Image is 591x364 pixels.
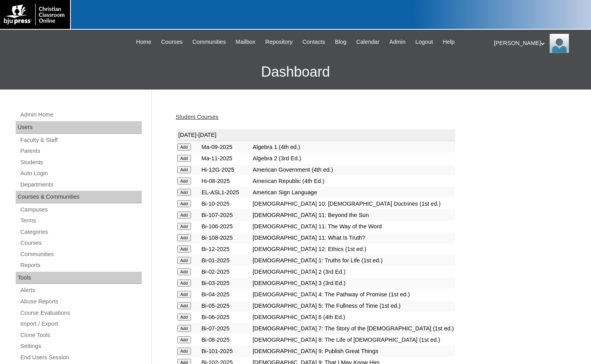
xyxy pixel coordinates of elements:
[161,38,183,47] span: Courses
[200,221,251,232] td: Bi-106-2025
[335,38,346,47] span: Blog
[550,34,569,53] img: Melanie Sevilla
[177,143,191,151] input: Add
[20,238,142,248] a: Courses
[20,297,142,307] a: Abuse Reports
[20,146,142,156] a: Parents
[20,205,142,215] a: Campuses
[177,348,191,355] input: Add
[16,191,142,203] div: Courses & Communities
[20,341,142,351] a: Settings
[177,325,191,332] input: Add
[177,302,191,309] input: Add
[303,38,325,47] span: Contacts
[20,353,142,362] a: End Users Session
[252,187,455,198] td: American Sign Language
[386,38,410,47] a: Admin
[252,289,455,300] td: [DEMOGRAPHIC_DATA] 4: The Pathway of Promise (1st ed.)
[252,278,455,289] td: [DEMOGRAPHIC_DATA] 3 (3rd Ed.)
[200,198,251,209] td: Bi-10-2025
[188,38,230,47] a: Communities
[299,38,329,47] a: Contacts
[252,255,455,266] td: [DEMOGRAPHIC_DATA] 1: Truths for Life (1st ed.)
[439,38,458,47] a: Help
[4,54,587,90] h3: Dashboard
[177,268,191,275] input: Add
[177,257,191,264] input: Add
[252,198,455,209] td: [DEMOGRAPHIC_DATA] 10: [DEMOGRAPHIC_DATA] Doctrines (1st ed.)
[261,38,297,47] a: Repository
[20,158,142,167] a: Students
[252,232,455,243] td: [DEMOGRAPHIC_DATA] 11: What Is Truth?
[177,155,191,162] input: Add
[176,114,218,120] a: Student Courses
[157,38,187,47] a: Courses
[200,300,251,311] td: Bi-05-2025
[200,244,251,255] td: Bi-12-2025
[177,223,191,230] input: Add
[200,232,251,243] td: Bi-108-2025
[200,334,251,345] td: Bi-08-2025
[252,312,455,323] td: [DEMOGRAPHIC_DATA] 6 (4th Ed.)
[20,319,142,329] a: Import / Export
[200,323,251,334] td: Bi-07-2025
[232,38,259,47] a: Mailbox
[415,38,433,47] span: Logout
[356,38,379,47] span: Calendar
[132,38,155,47] a: Home
[192,38,226,47] span: Communities
[16,121,142,134] div: Users
[20,330,142,340] a: Clone Tools
[177,246,191,253] input: Add
[252,164,455,175] td: American Government (4th ed.)
[177,280,191,287] input: Add
[352,38,383,47] a: Calendar
[4,4,66,25] img: logo-white.png
[200,187,251,198] td: EL-ASL1-2025
[136,38,151,47] span: Home
[177,291,191,298] input: Add
[20,260,142,270] a: Reports
[177,336,191,343] input: Add
[200,266,251,277] td: Bi-02-2025
[177,212,191,219] input: Add
[252,334,455,345] td: [DEMOGRAPHIC_DATA] 8: The Life of [DEMOGRAPHIC_DATA] (1st ed.)
[252,153,455,164] td: Algebra 2 (3rd Ed.)
[252,300,455,311] td: [DEMOGRAPHIC_DATA] 5: The Fullness of Time (1st ed.)
[177,166,191,173] input: Add
[494,34,583,53] div: [PERSON_NAME]
[177,189,191,196] input: Add
[20,227,142,237] a: Categories
[20,216,142,226] a: Terms
[265,38,293,47] span: Repository
[443,38,454,47] span: Help
[252,142,455,152] td: Algebra 1 (4th ed.)
[200,142,251,152] td: Ma-09-2025
[20,308,142,318] a: Course Evaluations
[200,210,251,221] td: Bi-107-2025
[177,200,191,207] input: Add
[236,38,256,47] span: Mailbox
[200,346,251,357] td: Bi-101-2025
[252,244,455,255] td: [DEMOGRAPHIC_DATA] 12: Ethics (1st ed.)
[20,135,142,145] a: Faculty & Staff
[200,255,251,266] td: Bi-01-2025
[389,38,406,47] span: Admin
[252,176,455,186] td: American Republic (4th Ed.)
[20,110,142,120] a: Admin Home
[16,272,142,284] div: Tools
[200,289,251,300] td: Bi-04-2025
[200,153,251,164] td: Ma-11-2025
[252,210,455,221] td: [DEMOGRAPHIC_DATA] 11: Beyond the Sun
[252,346,455,357] td: [DEMOGRAPHIC_DATA] 9: Publish Great Things
[20,285,142,295] a: Alerts
[177,178,191,185] input: Add
[200,176,251,186] td: Hi-08-2025
[252,323,455,334] td: [DEMOGRAPHIC_DATA] 7: The Story of the [DEMOGRAPHIC_DATA] (1st ed.)
[20,249,142,259] a: Communities
[200,312,251,323] td: Bi-06-2025
[177,314,191,321] input: Add
[331,38,350,47] a: Blog
[177,234,191,241] input: Add
[20,169,142,178] a: Auto Login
